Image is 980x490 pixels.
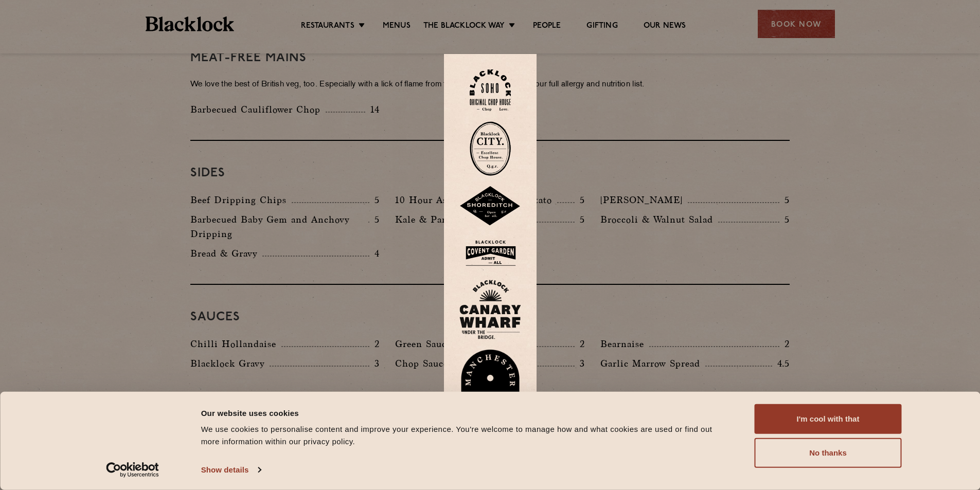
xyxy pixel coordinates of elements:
[755,438,902,468] button: No thanks
[459,186,521,226] img: Shoreditch-stamp-v2-default.svg
[459,237,521,270] img: BLA_1470_CoventGarden_Website_Solid.svg
[470,69,511,111] img: Soho-stamp-default.svg
[459,350,521,421] img: BL_Manchester_Logo-bleed.png
[755,404,902,434] button: I'm cool with that
[459,280,521,339] img: BL_CW_Logo_Website.svg
[87,462,177,478] a: Usercentrics Cookiebot - opens in a new window
[470,121,511,176] img: City-stamp-default.svg
[201,423,732,448] div: We use cookies to personalise content and improve your experience. You're welcome to manage how a...
[201,462,261,478] a: Show details
[201,407,732,419] div: Our website uses cookies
